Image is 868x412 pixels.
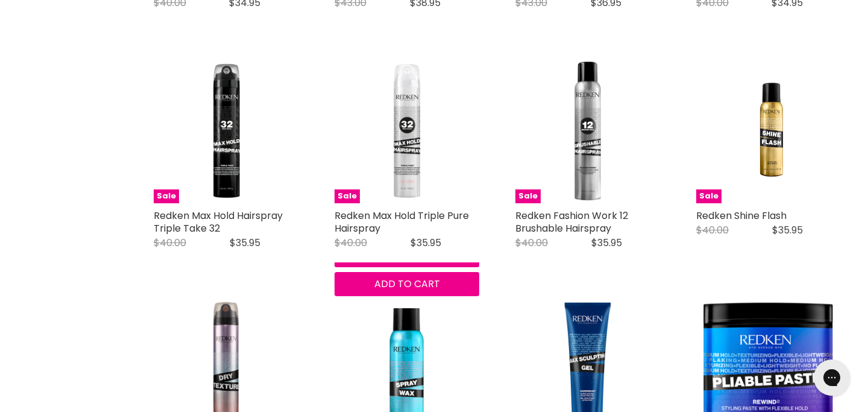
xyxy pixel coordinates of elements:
[374,277,440,291] span: Add to cart
[696,59,841,203] a: Redken Shine Flash Sale
[335,272,479,296] button: Add to cart
[335,236,367,250] span: $40.00
[696,209,787,223] a: Redken Shine Flash
[515,189,541,203] span: Sale
[591,236,622,250] span: $35.95
[154,59,298,203] img: Redken Max Hold Hairspray Triple Take 32
[808,355,856,400] iframe: Gorgias live chat messenger
[515,209,628,235] a: Redken Fashion Work 12 Brushable Hairspray
[335,59,479,203] a: Redken Max Hold Triple Pure Hairspray Redken Max Hold Triple Pure Hairspray Sale
[335,209,469,235] a: Redken Max Hold Triple Pure Hairspray
[515,59,660,203] a: Redken Fashion Work 12 Brushable Hairspray Redken Fashion Work 12 Brushable Hairspray Sale
[515,59,660,203] img: Redken Fashion Work 12 Brushable Hairspray
[230,236,260,250] span: $35.95
[154,59,298,203] a: Redken Max Hold Hairspray Triple Take 32 Redken Max Hold Hairspray Triple Take 32 Sale
[723,59,814,203] img: Redken Shine Flash
[515,236,548,250] span: $40.00
[154,209,283,235] a: Redken Max Hold Hairspray Triple Take 32
[335,189,360,203] span: Sale
[772,223,803,237] span: $35.95
[696,223,729,237] span: $40.00
[410,236,441,250] span: $35.95
[696,189,722,203] span: Sale
[335,59,479,203] img: Redken Max Hold Triple Pure Hairspray
[154,236,186,250] span: $40.00
[154,189,179,203] span: Sale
